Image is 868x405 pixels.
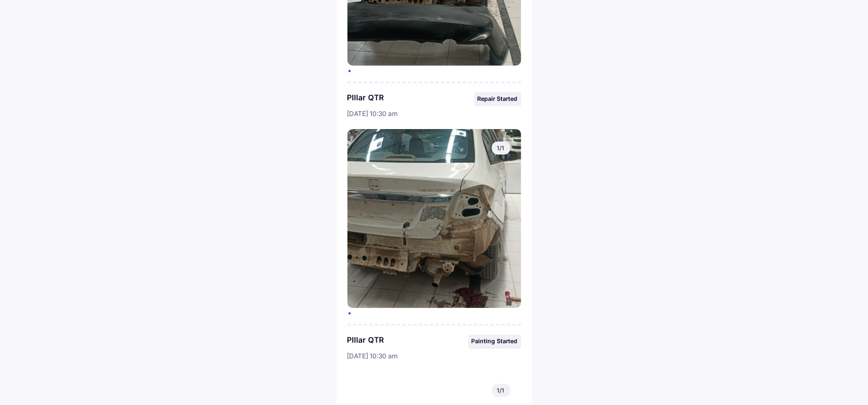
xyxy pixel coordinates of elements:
div: 1 / 1 [492,142,510,155]
p: PIllar QTR [347,92,521,103]
span: [DATE] 10:30 am [347,352,398,360]
p: PIllar QTR [347,335,521,345]
span: [DATE] 10:30 am [347,110,398,118]
div: 1 / 1 [492,384,510,397]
